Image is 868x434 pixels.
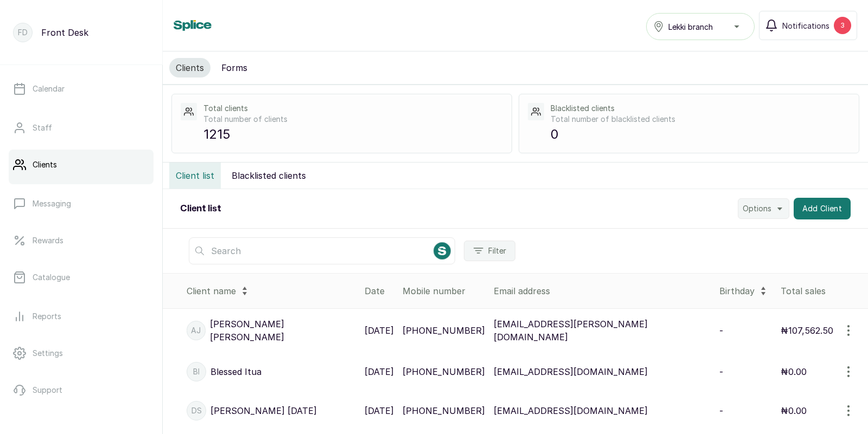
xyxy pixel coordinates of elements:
[488,245,506,256] span: Filter
[719,282,772,300] div: Birthday
[169,163,221,189] button: Client list
[834,17,851,34] div: 3
[781,324,833,337] p: ₦107,562.50
[33,122,52,133] p: Staff
[203,125,503,144] p: 1215
[33,311,61,322] p: Reports
[365,365,394,378] p: [DATE]
[33,83,65,94] p: Calendar
[551,125,850,144] p: 0
[33,385,62,396] p: Support
[9,150,154,180] a: Clients
[403,404,485,417] p: [PHONE_NUMBER]
[189,237,455,264] input: Search
[782,20,829,31] span: Notifications
[719,365,723,378] p: -
[9,189,154,219] a: Messaging
[719,404,723,417] p: -
[33,159,57,170] p: Clients
[743,203,771,214] span: Options
[494,365,648,378] p: [EMAIL_ADDRESS][DOMAIN_NAME]
[192,405,202,416] p: DS
[403,365,485,378] p: [PHONE_NUMBER]
[551,114,850,125] p: Total number of blacklisted clients
[494,318,711,344] p: [EMAIL_ADDRESS][PERSON_NAME][DOMAIN_NAME]
[9,74,154,104] a: Calendar
[781,284,864,297] div: Total sales
[33,235,63,246] p: Rewards
[9,375,154,405] a: Support
[191,325,201,336] p: AJ
[365,284,394,297] div: Date
[187,282,356,300] div: Client name
[668,21,713,33] span: Lekki branch
[759,11,857,40] button: Notifications3
[464,241,515,261] button: Filter
[215,58,254,77] button: Forms
[203,114,503,125] p: Total number of clients
[403,284,485,297] div: Mobile number
[225,163,312,189] button: Blacklisted clients
[494,404,648,417] p: [EMAIL_ADDRESS][DOMAIN_NAME]
[9,225,154,256] a: Rewards
[365,404,394,417] p: [DATE]
[33,272,70,283] p: Catalogue
[210,318,356,344] p: [PERSON_NAME] [PERSON_NAME]
[719,324,723,337] p: -
[18,27,28,38] p: FD
[365,324,394,337] p: [DATE]
[794,198,851,219] button: Add Client
[33,198,71,209] p: Messaging
[781,365,807,378] p: ₦0.00
[738,198,789,219] button: Options
[9,338,154,368] a: Settings
[210,404,317,417] p: [PERSON_NAME] [DATE]
[169,58,210,77] button: Clients
[646,13,755,40] button: Lekki branch
[41,26,88,39] p: Front Desk
[781,404,807,417] p: ₦0.00
[9,262,154,293] a: Catalogue
[494,284,711,297] div: Email address
[203,103,503,114] p: Total clients
[551,103,850,114] p: Blacklisted clients
[9,113,154,143] a: Staff
[403,324,485,337] p: [PHONE_NUMBER]
[193,366,200,377] p: BI
[9,301,154,332] a: Reports
[33,348,63,359] p: Settings
[210,365,261,378] p: Blessed Itua
[180,202,221,215] h2: Client list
